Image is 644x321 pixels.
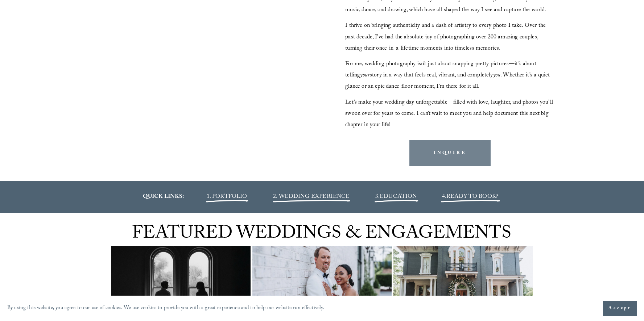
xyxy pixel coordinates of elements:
[446,192,498,202] a: READY TO BOOK?
[409,140,491,166] a: INQUIRE
[380,192,417,202] a: EDUCATION
[345,98,554,130] span: Let’s make your wedding day unforgettable—filled with love, laughter, and photos you’ll swoon ove...
[442,192,446,202] span: 4.
[345,59,551,92] span: For me, wedding photography isn’t just about snapping pretty pictures—it’s about telling story in...
[345,21,547,53] span: I thrive on bringing authenticity and a dash of artistry to every photo I take. Over the past dec...
[132,220,511,250] span: FEATURED WEDDINGS & ENGAGEMENTS
[273,192,350,202] a: 2. WEDDING EXPERIENCE
[608,305,631,312] span: Accept
[143,192,184,202] strong: QUICK LINKS:
[375,192,417,202] span: 3.
[603,301,637,316] button: Accept
[7,303,325,314] p: By using this website, you agree to our use of cookies. We use cookies to provide you with a grea...
[207,192,247,202] a: 1. PORTFOLIO
[493,71,500,80] em: you
[360,71,370,80] em: your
